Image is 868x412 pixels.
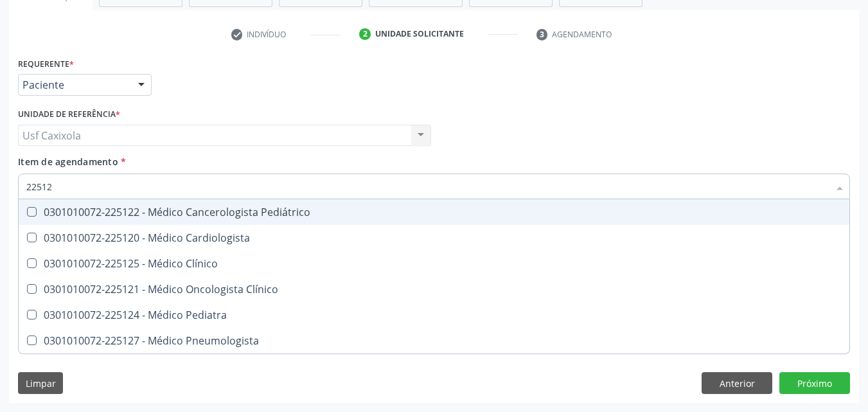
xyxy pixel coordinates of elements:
[26,233,842,243] div: 0301010072-225120 - Médico Cardiologista
[702,372,772,394] button: Anterior
[22,78,125,91] span: Paciente
[26,310,842,320] div: 0301010072-225124 - Médico Pediatra
[26,174,829,199] input: Buscar por procedimentos
[18,105,120,125] label: Unidade de referência
[375,28,464,40] div: Unidade solicitante
[359,28,371,40] div: 2
[779,372,850,394] button: Próximo
[26,336,842,346] div: 0301010072-225127 - Médico Pneumologista
[18,54,74,74] label: Requerente
[26,284,842,294] div: 0301010072-225121 - Médico Oncologista Clínico
[26,207,842,217] div: 0301010072-225122 - Médico Cancerologista Pediátrico
[18,156,118,168] span: Item de agendamento
[26,258,842,269] div: 0301010072-225125 - Médico Clínico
